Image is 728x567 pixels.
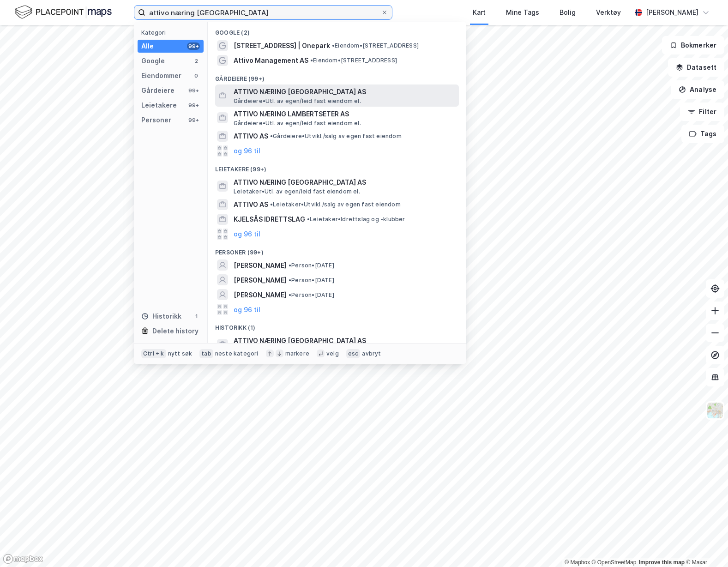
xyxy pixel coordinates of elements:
div: Kategori [141,29,204,36]
a: OpenStreetMap [592,559,637,566]
button: Bokmerker [662,36,724,54]
div: Personer [141,115,171,126]
span: • [307,216,310,223]
a: Mapbox [565,559,590,566]
span: ATTIVO AS [234,199,268,210]
span: Gårdeiere • Utl. av egen/leid fast eiendom el. [234,120,361,127]
div: tab [199,349,213,358]
button: og 96 til [234,304,260,315]
span: Attivo Management AS [234,55,308,66]
span: ATTIVO NÆRING [GEOGRAPHIC_DATA] AS [234,335,455,346]
span: Gårdeiere • Utl. av egen/leid fast eiendom el. [234,97,361,105]
span: [STREET_ADDRESS] | Onepark [234,40,330,51]
input: Søk på adresse, matrikkel, gårdeiere, leietakere eller personer [145,6,381,19]
span: Leietaker • Utvikl./salg av egen fast eiendom [270,201,401,208]
div: Historikk [141,311,181,322]
div: Google [141,55,165,66]
div: Personer (99+) [208,241,466,258]
div: Mine Tags [506,7,539,18]
span: [PERSON_NAME] [234,290,287,301]
button: og 96 til [234,145,260,157]
div: 99+ [187,116,200,124]
span: Person • [DATE] [289,262,334,269]
span: ATTIVO NÆRING LAMBERTSETER AS [234,109,455,120]
button: Analyse [671,80,724,99]
span: Person • [DATE] [289,291,334,299]
div: Historikk (1) [208,317,466,333]
span: • [270,133,273,139]
div: 99+ [187,102,200,109]
span: ATTIVO AS [234,131,268,142]
div: 1 [193,313,200,320]
span: ATTIVO NÆRING [GEOGRAPHIC_DATA] AS [234,86,455,97]
span: • [310,57,313,64]
iframe: Chat Widget [682,523,728,567]
div: Delete history [152,326,199,337]
span: KJELSÅS IDRETTSLAG [234,214,305,225]
span: • [332,42,335,49]
span: Gårdeiere • Utvikl./salg av egen fast eiendom [270,133,402,140]
a: Improve this map [639,559,685,566]
span: Eiendom • [STREET_ADDRESS] [310,57,397,64]
div: avbryt [362,350,381,357]
div: Eiendommer [141,70,181,81]
button: Tags [681,125,724,143]
span: • [289,277,291,283]
div: 2 [193,57,200,65]
div: markere [285,350,309,357]
button: og 96 til [234,229,260,240]
span: • [270,201,273,208]
div: Gårdeiere [141,85,174,96]
img: logo.f888ab2527a4732fd821a326f86c7f29.svg [15,4,112,20]
div: esc [346,349,361,358]
span: Eiendom • [STREET_ADDRESS] [332,42,419,49]
div: Bolig [560,7,576,18]
span: • [289,262,291,269]
div: 99+ [187,87,200,94]
div: Alle [141,41,154,52]
div: [PERSON_NAME] [646,7,698,18]
div: Gårdeiere (99+) [208,68,466,84]
button: Filter [680,103,724,121]
a: Mapbox homepage [3,554,43,564]
div: neste kategori [215,350,259,357]
div: Kart [473,7,486,18]
div: Google (2) [208,22,466,38]
div: Verktøy [596,7,621,18]
button: Datasett [668,58,724,77]
span: [PERSON_NAME] [234,275,287,286]
span: Leietaker • Idrettslag og -klubber [307,216,405,223]
div: nytt søk [168,350,193,357]
div: 99+ [187,42,200,50]
span: [PERSON_NAME] [234,260,287,271]
span: • [289,291,291,298]
div: velg [326,350,339,357]
div: Leietakere (99+) [208,158,466,175]
span: Leietaker • Utl. av egen/leid fast eiendom el. [234,188,360,195]
img: Z [706,402,724,419]
span: Person • [DATE] [289,277,334,284]
div: Leietakere [141,100,177,111]
div: Ctrl + k [141,349,166,358]
span: ATTIVO NÆRING [GEOGRAPHIC_DATA] AS [234,177,455,188]
div: 0 [193,72,200,79]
